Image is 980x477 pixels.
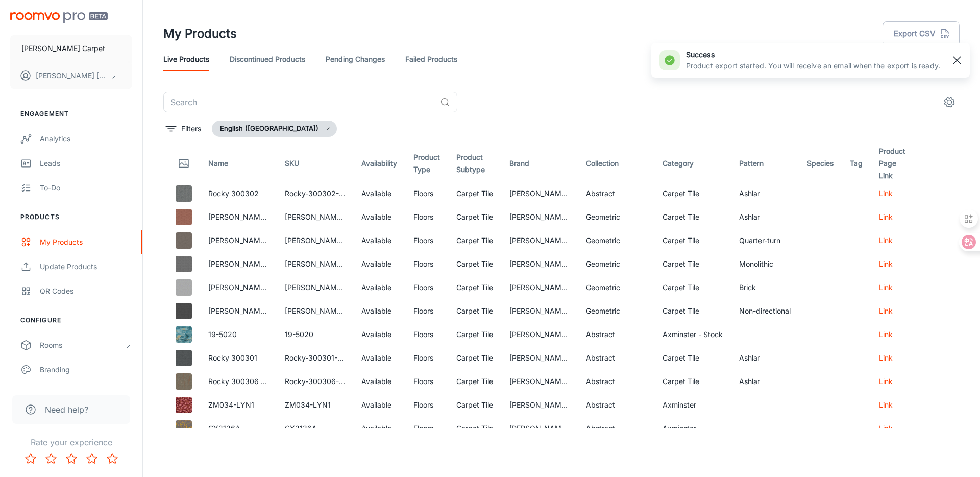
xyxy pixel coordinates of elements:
[501,229,578,252] td: [PERSON_NAME] Carpet
[405,229,448,252] td: Floors
[405,182,448,205] td: Floors
[181,123,201,134] p: Filters
[578,323,654,346] td: Abstract
[654,229,731,252] td: Carpet Tile
[20,448,41,469] button: Rate 1 star
[501,252,578,276] td: [PERSON_NAME] Carpet
[654,299,731,323] td: Carpet Tile
[40,261,132,272] div: Update Products
[40,285,132,297] div: QR Codes
[208,353,257,362] a: Rocky 300301
[405,393,448,417] td: Floors
[654,346,731,370] td: Carpet Tile
[578,346,654,370] td: Abstract
[879,377,893,386] a: Link
[879,306,893,315] a: Link
[731,145,799,182] th: Pattern
[448,229,501,252] td: Carpet Tile
[277,346,353,370] td: Rocky-300301-ASH
[405,299,448,323] td: Floors
[731,299,799,323] td: Non-directional
[448,393,501,417] td: Carpet Tile
[353,145,405,182] th: Availability
[448,323,501,346] td: Carpet Tile
[353,229,405,252] td: Available
[578,145,654,182] th: Collection
[578,205,654,229] td: Geometric
[578,417,654,440] td: Abstract
[731,205,799,229] td: Ashlar
[799,145,842,182] th: Species
[10,12,108,23] img: Roomvo PRO Beta
[879,353,893,362] a: Link
[61,448,82,469] button: Rate 3 star
[40,364,132,375] div: Branding
[208,306,278,315] a: [PERSON_NAME] 05
[353,276,405,299] td: Available
[654,417,731,440] td: Axminster
[879,424,893,433] a: Link
[21,43,105,54] p: [PERSON_NAME] Carpet
[879,189,893,198] a: Link
[686,49,940,60] h6: success
[731,370,799,393] td: Ashlar
[879,236,893,245] a: Link
[8,436,134,448] p: Rate your experience
[654,276,731,299] td: Carpet Tile
[405,252,448,276] td: Floors
[40,182,132,194] div: To-do
[731,346,799,370] td: Ashlar
[208,377,276,386] a: Rocky 300306 Rust
[501,346,578,370] td: [PERSON_NAME] Carpet
[178,157,190,170] svg: Thumbnail
[578,229,654,252] td: Geometric
[501,393,578,417] td: [PERSON_NAME] Carpet
[405,205,448,229] td: Floors
[448,417,501,440] td: Carpet Tile
[163,47,209,71] a: Live Products
[654,252,731,276] td: Carpet Tile
[501,323,578,346] td: [PERSON_NAME] Carpet
[277,393,353,417] td: ZM034-LYN1
[353,323,405,346] td: Available
[448,346,501,370] td: Carpet Tile
[501,276,578,299] td: [PERSON_NAME] Carpet
[578,299,654,323] td: Geometric
[731,276,799,299] td: Brick
[353,393,405,417] td: Available
[353,182,405,205] td: Available
[163,25,237,43] h1: My Products
[405,276,448,299] td: Floors
[879,283,893,292] a: Link
[200,145,277,182] th: Name
[40,158,132,169] div: Leads
[578,393,654,417] td: Abstract
[448,276,501,299] td: Carpet Tile
[686,60,940,71] p: Product export started. You will receive an email when the export is ready.
[208,330,237,339] a: 19-5020
[871,145,918,182] th: Product Page Link
[501,182,578,205] td: [PERSON_NAME] Carpet
[277,205,353,229] td: [PERSON_NAME]-10-ASH
[36,70,108,81] p: [PERSON_NAME] [PERSON_NAME]
[277,182,353,205] td: Rocky-300302-ASH
[208,424,240,433] a: GY2136A
[405,145,448,182] th: Product Type
[731,182,799,205] td: Ashlar
[654,182,731,205] td: Carpet Tile
[654,323,731,346] td: Axminster - Stock
[731,229,799,252] td: Quarter-turn
[208,259,278,268] a: [PERSON_NAME] 03
[654,145,731,182] th: Category
[879,259,893,268] a: Link
[405,47,457,71] a: Failed Products
[578,182,654,205] td: Abstract
[448,252,501,276] td: Carpet Tile
[405,346,448,370] td: Floors
[208,283,277,292] a: [PERSON_NAME] 01
[208,236,278,245] a: [PERSON_NAME] 07
[501,417,578,440] td: [PERSON_NAME] Carpet
[448,205,501,229] td: Carpet Tile
[82,448,102,469] button: Rate 4 star
[405,417,448,440] td: Floors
